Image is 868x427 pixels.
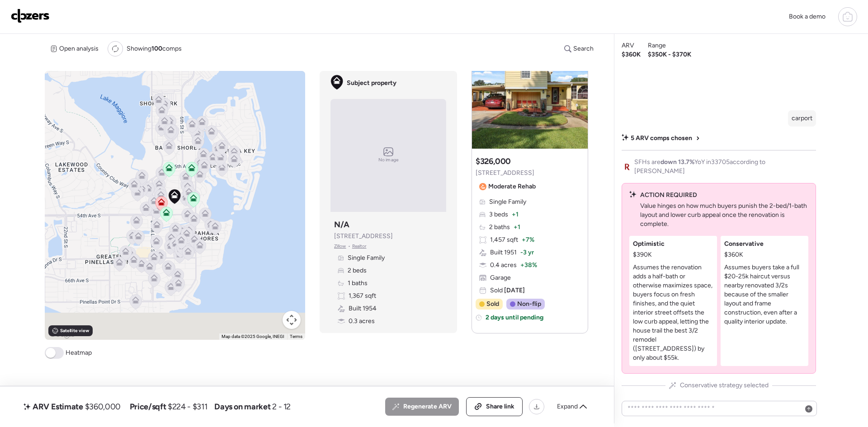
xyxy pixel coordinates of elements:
p: Assumes buyers take a full $20-25k haircut versus nearby renovated 3/2s because of the smaller la... [724,263,805,326]
span: Single Family [489,197,526,206]
span: 3 beds [489,210,508,219]
span: [STREET_ADDRESS] [334,232,393,241]
span: [STREET_ADDRESS] [476,169,534,178]
span: -3 yr [520,248,534,257]
span: No image [378,156,398,164]
span: $360K [724,250,743,259]
span: 0.3 acres [349,317,375,326]
span: Days on market [214,401,270,412]
span: Expand [557,402,578,411]
span: 2 baths [489,223,510,232]
span: Built 1954 [349,304,377,313]
span: Regenerate ARV [403,402,452,411]
img: Google [47,328,77,340]
span: 5 ARV comps chosen [631,134,692,143]
span: $390K [633,250,652,259]
img: Logo [11,9,50,23]
span: Heatmap [66,348,92,357]
span: ARV [622,41,634,50]
span: Zillow [334,243,346,250]
span: Non-flip [517,300,541,309]
h3: $326,000 [476,156,511,167]
a: Open this area in Google Maps (opens a new window) [47,328,77,340]
span: down 13.7% [660,158,694,166]
span: • [348,243,350,250]
span: $360,000 [85,401,121,412]
button: Map camera controls [283,311,301,329]
span: Sold [490,286,525,295]
span: 1,367 sqft [349,291,376,300]
span: 0.4 acres [490,261,517,270]
span: Subject property [347,79,396,88]
span: + 38% [520,261,537,270]
span: Realtor [352,243,367,250]
span: Share link [486,402,514,411]
span: Conservative [724,239,764,249]
span: Optimistic [633,239,665,249]
span: Price/sqft [130,401,166,412]
span: ACTION REQUIRED [640,191,697,200]
span: Single Family [348,253,385,263]
span: ARV Estimate [33,401,83,412]
span: + 1 [512,210,519,219]
span: SFHs are YoY in 33705 according to [PERSON_NAME] [634,158,816,176]
span: Map data ©2025 Google, INEGI [222,334,284,339]
span: Showing comps [127,44,182,53]
span: + 1 [514,223,520,232]
p: carport [792,114,812,123]
span: Sold [486,300,499,309]
span: 1,457 sqft [490,235,518,244]
p: Value hinges on how much buyers punish the 2-bed/1-bath layout and lower curb appeal once the ren... [640,202,808,229]
span: Search [573,44,594,53]
span: Built 1951 [490,248,517,257]
span: Satellite view [60,327,89,334]
p: Assumes the renovation adds a half-bath or otherwise maximizes space, buyers focus on fresh finis... [633,263,713,362]
span: 100 [151,45,162,52]
span: $224 - $311 [168,401,207,412]
span: 2 beds [348,266,367,275]
span: Conservative strategy selected [680,381,769,390]
span: $360K [622,50,641,59]
span: 1 baths [348,279,368,288]
span: Garage [490,273,511,282]
span: Moderate Rehab [488,182,536,191]
h3: N/A [334,219,349,230]
span: 2 - 12 [272,401,291,412]
span: + 7% [522,235,534,244]
span: Open analysis [59,44,99,53]
span: [DATE] [503,286,525,294]
span: 2 days until pending [486,313,543,322]
span: Range [648,41,666,50]
span: $350K - $370K [648,50,691,59]
a: Terms [290,334,302,339]
span: Book a demo [789,13,826,20]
